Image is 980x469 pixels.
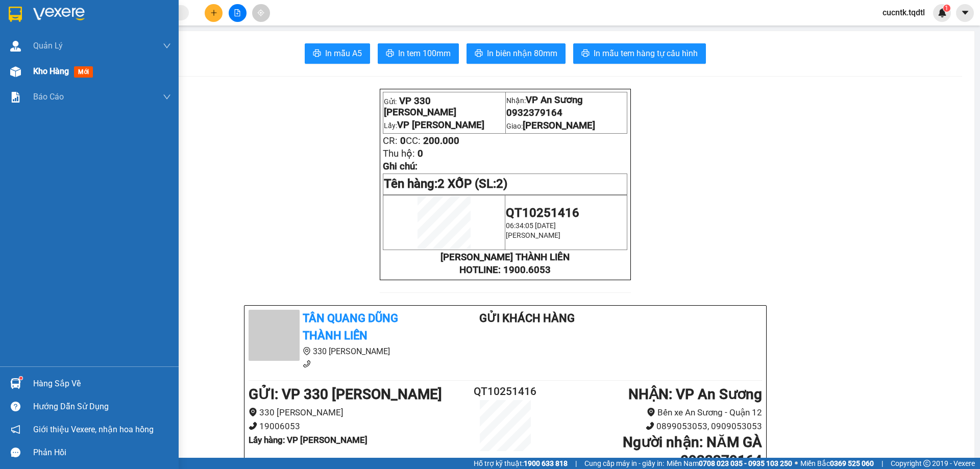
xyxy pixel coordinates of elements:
[210,9,217,16] span: plus
[249,406,462,419] li: 330 [PERSON_NAME]
[10,41,21,52] img: warehouse-icon
[923,460,930,467] span: copyright
[9,9,125,33] div: VP 330 [PERSON_NAME]
[400,135,406,146] span: 0
[9,33,125,69] span: VP [PERSON_NAME]
[437,177,507,191] span: 2 XỐP (SL:
[19,377,22,380] sup: 1
[795,461,798,465] span: ⚪️
[938,8,947,17] img: icon-new-feature
[11,425,20,434] span: notification
[257,9,264,16] span: aim
[628,386,762,403] b: NHẬN : VP An Sương
[33,376,171,391] div: Hàng sắp về
[303,312,398,342] b: Tân Quang Dũng Thành Liên
[10,378,21,389] img: warehouse-icon
[383,135,398,146] span: CR:
[132,21,249,33] div: NĂM GÀ
[699,459,792,467] strong: 0708 023 035 - 0935 103 250
[584,458,664,469] span: Cung cấp máy in - giấy in:
[132,47,147,58] span: DĐ:
[378,43,459,64] button: printerIn tem 100mm
[475,49,483,59] span: printer
[249,419,462,433] li: 19006053
[303,360,311,368] span: phone
[506,122,595,130] span: Giao:
[881,458,883,469] span: |
[956,4,974,22] button: caret-down
[459,264,551,276] strong: HOTLINE: 1900.6053
[132,59,249,77] span: [PERSON_NAME]
[163,93,171,101] span: down
[575,458,577,469] span: |
[313,49,321,59] span: printer
[830,459,874,467] strong: 0369 525 060
[423,135,459,146] span: 200.000
[945,5,948,12] span: 1
[523,120,595,131] span: [PERSON_NAME]
[397,119,484,131] span: VP [PERSON_NAME]
[132,9,249,21] div: VP An Sương
[943,5,950,12] sup: 1
[506,94,627,106] p: Nhận:
[524,459,568,467] strong: 1900 633 818
[249,386,442,403] b: GỬI : VP 330 [PERSON_NAME]
[623,434,762,469] b: Người nhận : NĂM GÀ 0932379164
[496,177,507,191] span: 2)
[33,399,171,414] div: Hướng dẫn sử dụng
[384,177,507,191] span: Tên hàng:
[74,66,93,78] span: mới
[573,43,706,64] button: printerIn mẫu tem hàng tự cấu hình
[874,6,933,19] span: cucntk.tqdtl
[10,92,21,103] img: solution-icon
[383,148,415,159] span: Thu hộ:
[132,10,157,20] span: Nhận:
[548,406,762,419] li: Bến xe An Sương - Quận 12
[526,94,583,106] span: VP An Sương
[33,423,154,436] span: Giới thiệu Vexere, nhận hoa hồng
[384,95,456,118] span: VP 330 [PERSON_NAME]
[205,4,223,22] button: plus
[249,408,257,416] span: environment
[386,49,394,59] span: printer
[548,419,762,433] li: 0899053053, 0909053053
[506,221,556,230] span: 06:34:05 [DATE]
[305,43,370,64] button: printerIn mẫu A5
[325,47,362,60] span: In mẫu A5
[479,312,575,325] b: Gửi khách hàng
[9,7,22,22] img: logo-vxr
[383,161,418,172] span: Ghi chú:
[11,402,20,411] span: question-circle
[418,148,423,159] span: 0
[467,43,566,64] button: printerIn biên nhận 80mm
[9,39,23,50] span: DĐ:
[33,90,64,103] span: Báo cáo
[249,435,367,445] b: Lấy hàng : VP [PERSON_NAME]
[594,47,698,60] span: In mẫu tem hàng tự cấu hình
[10,66,21,77] img: warehouse-icon
[249,422,257,430] span: phone
[506,206,579,220] span: QT10251416
[132,33,249,47] div: 0932379164
[398,47,451,60] span: In tem 100mm
[506,107,562,118] span: 0932379164
[11,448,20,457] span: message
[229,4,247,22] button: file-add
[9,10,24,20] span: Gửi:
[487,47,557,60] span: In biên nhận 80mm
[474,458,568,469] span: Hỗ trợ kỹ thuật:
[440,252,570,263] strong: [PERSON_NAME] THÀNH LIÊN
[33,39,63,52] span: Quản Lý
[581,49,590,59] span: printer
[234,9,241,16] span: file-add
[384,95,504,118] p: Gửi:
[252,4,270,22] button: aim
[33,445,171,460] div: Phản hồi
[647,408,655,416] span: environment
[33,66,69,76] span: Kho hàng
[249,345,438,358] li: 330 [PERSON_NAME]
[406,135,421,146] span: CC:
[800,458,874,469] span: Miền Bắc
[303,347,311,355] span: environment
[384,121,484,130] span: Lấy:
